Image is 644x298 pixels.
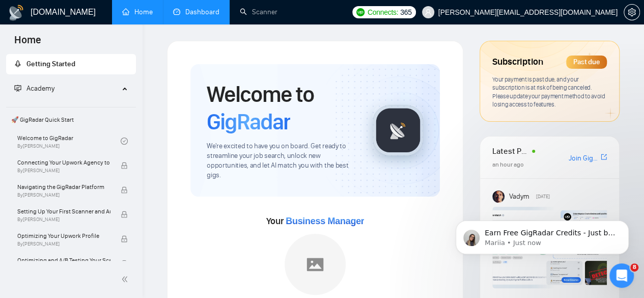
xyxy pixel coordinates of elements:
span: check-circle [121,138,128,145]
span: Connects: [368,7,398,18]
span: 365 [400,7,411,18]
img: placeholder.png [285,234,346,295]
span: lock [121,162,128,169]
span: user [425,9,432,16]
span: By [PERSON_NAME] [17,168,110,174]
span: By [PERSON_NAME] [17,192,110,198]
button: setting [624,4,640,20]
span: GigRadar [207,108,290,136]
span: We're excited to have you on board. Get ready to streamline your job search, unlock new opportuni... [207,142,356,180]
li: Getting Started [6,54,136,74]
span: Setting Up Your First Scanner and Auto-Bidder [17,206,110,216]
span: 🚀 GigRadar Quick Start [7,110,135,130]
span: Connecting Your Upwork Agency to GigRadar [17,157,110,168]
a: homeHome [122,8,153,16]
span: double-left [121,274,131,284]
img: Vadym [492,191,505,203]
span: lock [121,211,128,218]
span: Navigating the GigRadar Platform [17,182,110,192]
span: Subscription [492,53,543,71]
span: export [601,153,607,161]
span: Your [266,215,365,227]
a: Welcome to GigRadarBy[PERSON_NAME] [17,130,121,152]
h1: Welcome to [207,80,356,136]
span: an hour ago [492,161,524,168]
span: lock [121,235,128,242]
a: export [601,152,607,162]
span: Home [6,33,49,54]
img: logo [8,5,24,21]
span: Vadym [509,191,529,202]
a: searchScanner [240,8,277,16]
img: gigradar-logo.png [373,105,424,156]
span: setting [624,8,639,16]
span: Academy [14,84,54,93]
a: Join GigRadar Slack Community [569,153,599,164]
span: Your payment is past due, and your subscription is at risk of being canceled. Please update your ... [492,75,605,109]
span: Optimizing and A/B Testing Your Scanner for Better Results [17,255,110,265]
span: lock [121,186,128,194]
span: Optimizing Your Upwork Profile [17,231,110,241]
span: [DATE] [536,192,549,201]
iframe: Intercom live chat [609,263,634,288]
span: Getting Started [26,60,75,68]
span: lock [121,260,128,267]
span: By [PERSON_NAME] [17,216,110,223]
img: upwork-logo.png [356,8,365,16]
iframe: Intercom notifications message [440,199,644,270]
span: Latest Posts from the GigRadar Community [492,145,529,157]
span: rocket [14,60,21,67]
a: setting [624,8,640,16]
span: fund-projection-screen [14,85,21,92]
span: Academy [26,84,54,93]
div: Past due [566,56,607,69]
span: By [PERSON_NAME] [17,241,110,247]
span: 8 [630,263,638,272]
a: dashboardDashboard [173,8,219,16]
span: Business Manager [286,216,364,226]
